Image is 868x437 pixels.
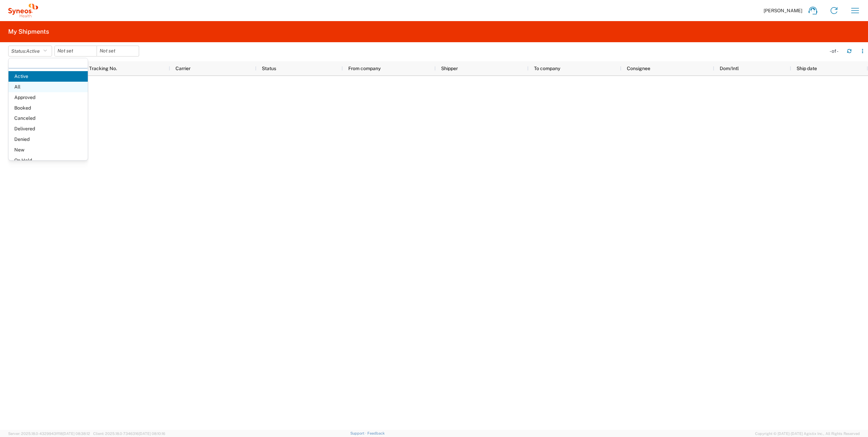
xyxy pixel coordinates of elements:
[348,66,381,71] span: From company
[9,82,88,92] span: All
[441,66,458,71] span: Shipper
[9,71,88,82] span: Active
[8,432,90,436] span: Server: 2025.18.0-4329943ff18
[720,66,739,71] span: Dom/Intl
[55,46,97,56] input: Not set
[830,48,841,54] div: - of -
[26,48,40,54] span: Active
[797,66,817,71] span: Ship date
[9,103,88,113] span: Booked
[176,66,190,71] span: Carrier
[367,431,385,435] a: Feedback
[139,432,165,436] span: [DATE] 08:10:16
[9,145,88,155] span: New
[93,432,165,436] span: Client: 2025.18.0-7346316
[9,155,88,166] span: On Hold
[9,113,88,124] span: Canceled
[755,431,860,437] span: Copyright © [DATE]-[DATE] Agistix Inc., All Rights Reserved
[764,7,802,14] span: [PERSON_NAME]
[627,66,650,71] span: Consignee
[262,66,276,71] span: Status
[350,431,367,435] a: Support
[9,134,88,145] span: Denied
[9,124,88,134] span: Delivered
[8,46,52,56] button: Status:Active
[97,46,139,56] input: Not set
[8,28,49,36] h2: My Shipments
[534,66,560,71] span: To company
[89,66,117,71] span: Tracking No.
[63,432,90,436] span: [DATE] 08:38:12
[9,92,88,103] span: Approved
